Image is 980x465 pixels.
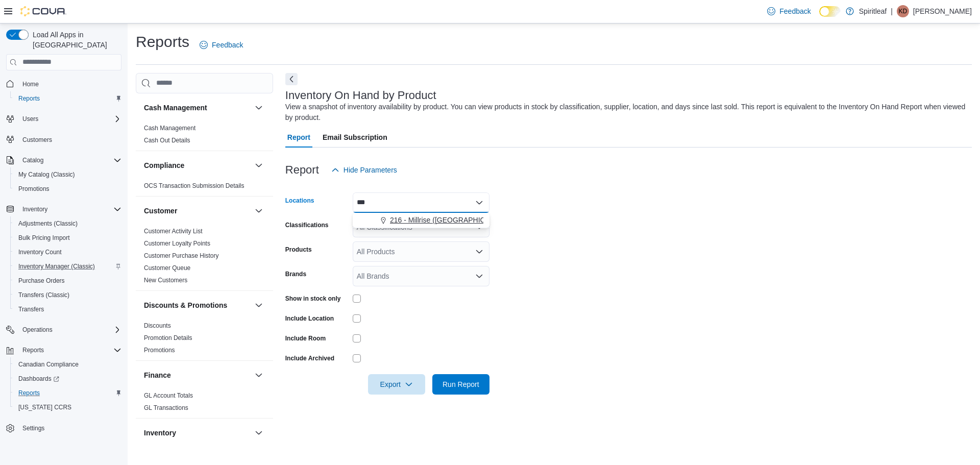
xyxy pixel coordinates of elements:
[18,78,121,90] span: Home
[763,1,815,21] a: Feedback
[18,203,52,215] button: Inventory
[6,72,121,462] nav: Complex example
[285,73,298,85] button: Next
[14,183,121,195] span: Promotions
[14,168,79,181] a: My Catalog (Classic)
[144,239,210,248] span: Customer Loyalty Points
[10,231,126,245] button: Bulk Pricing Import
[144,206,251,216] button: Customer
[18,113,42,125] button: Users
[18,133,121,146] span: Customers
[432,374,489,395] button: Run Report
[2,112,126,126] button: Users
[18,234,70,242] span: Bulk Pricing Import
[253,369,265,381] button: Finance
[22,156,43,164] span: Catalog
[2,132,126,147] button: Customers
[136,389,273,418] div: Finance
[144,252,219,259] a: Customer Purchase History
[2,153,126,167] button: Catalog
[14,275,69,287] a: Purchase Orders
[144,347,175,354] a: Promotions
[353,213,489,228] div: Choose from the following options
[353,213,489,228] button: 216 - Millrise ([GEOGRAPHIC_DATA])
[253,102,265,114] button: Cash Management
[14,246,66,258] a: Inventory Count
[14,92,44,105] a: Reports
[136,225,273,290] div: Customer
[285,314,334,323] label: Include Location
[285,295,341,303] label: Show in stock only
[29,30,121,50] span: Load All Apps in [GEOGRAPHIC_DATA]
[327,160,401,180] button: Hide Parameters
[10,357,126,372] button: Canadian Compliance
[144,264,190,272] a: Customer Queue
[14,303,48,315] a: Transfers
[14,358,83,371] a: Canadian Compliance
[18,324,121,336] span: Operations
[144,103,207,113] h3: Cash Management
[18,305,44,313] span: Transfers
[22,205,47,213] span: Inventory
[14,217,121,230] span: Adjustments (Classic)
[18,375,59,383] span: Dashboards
[18,248,62,256] span: Inventory Count
[18,203,121,215] span: Inventory
[10,167,126,182] button: My Catalog (Classic)
[390,215,511,225] span: 216 - Millrise ([GEOGRAPHIC_DATA])
[144,428,176,438] h3: Inventory
[22,326,53,334] span: Operations
[10,182,126,196] button: Promotions
[18,291,69,299] span: Transfers (Classic)
[22,136,52,144] span: Customers
[144,334,192,342] span: Promotion Details
[285,102,967,123] div: View a snapshot of inventory availability by product. You can view products in stock by classific...
[144,428,251,438] button: Inventory
[22,80,39,88] span: Home
[144,334,192,341] a: Promotion Details
[136,180,273,196] div: Compliance
[18,344,48,356] button: Reports
[18,78,43,90] a: Home
[144,404,188,412] span: GL Transactions
[14,289,73,301] a: Transfers (Classic)
[14,303,121,315] span: Transfers
[14,401,76,413] a: [US_STATE] CCRS
[22,424,44,432] span: Settings
[2,323,126,337] button: Operations
[14,358,121,371] span: Canadian Compliance
[22,115,38,123] span: Users
[253,427,265,439] button: Inventory
[144,276,187,284] span: New Customers
[285,270,306,278] label: Brands
[144,346,175,354] span: Promotions
[14,260,99,273] a: Inventory Manager (Classic)
[18,360,79,369] span: Canadian Compliance
[144,160,251,170] button: Compliance
[10,302,126,316] button: Transfers
[144,252,219,260] span: Customer Purchase History
[285,164,319,176] h3: Report
[144,264,190,272] span: Customer Queue
[14,401,121,413] span: Washington CCRS
[368,374,425,395] button: Export
[18,154,121,166] span: Catalog
[18,422,48,434] a: Settings
[14,232,121,244] span: Bulk Pricing Import
[144,322,171,329] a: Discounts
[144,160,184,170] h3: Compliance
[819,17,820,17] span: Dark Mode
[10,288,126,302] button: Transfers (Classic)
[14,289,121,301] span: Transfers (Classic)
[819,6,841,17] input: Dark Mode
[144,103,251,113] button: Cash Management
[899,5,908,17] span: KD
[18,134,56,146] a: Customers
[18,170,75,179] span: My Catalog (Classic)
[779,6,811,16] span: Feedback
[144,182,244,189] a: OCS Transaction Submission Details
[14,275,121,287] span: Purchase Orders
[195,35,247,55] a: Feedback
[913,5,972,17] p: [PERSON_NAME]
[18,277,65,285] span: Purchase Orders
